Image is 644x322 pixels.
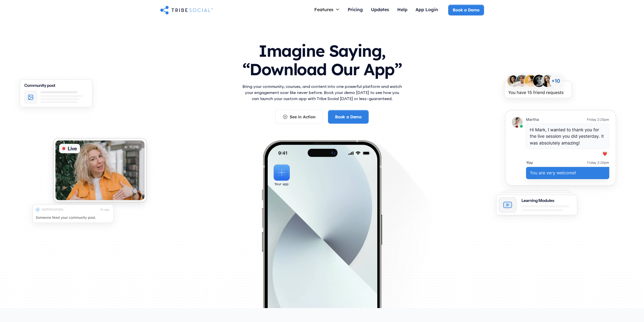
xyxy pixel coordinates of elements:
div: Features [314,7,334,12]
div: Updates [371,7,389,12]
div: See in Action [290,114,316,120]
p: Bring your community, courses, and content into one powerful platform and watch your engagement s... [241,83,403,102]
div: App Login [416,7,438,12]
a: Book a Demo [328,110,369,124]
a: Help [393,5,411,15]
a: App Login [411,5,442,15]
a: Updates [367,5,393,15]
div: Pricing [348,7,363,12]
img: An illustration of Live video [45,132,155,213]
img: An illustration of Community Feed [13,75,99,116]
a: Book a Demo [448,5,484,15]
a: Pricing [344,5,367,15]
img: An illustration of chat [496,104,625,197]
a: home [160,5,213,15]
div: Your app [275,181,288,187]
h1: Imagine Saying, “Download Our App” [241,36,403,81]
img: An illustration of New friends requests [496,68,580,108]
div: Features [310,5,344,14]
a: See in Action [275,110,323,124]
div: Help [397,7,407,12]
img: An illustration of Learning Modules [489,187,584,224]
img: An illustration of push notification [26,200,120,231]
